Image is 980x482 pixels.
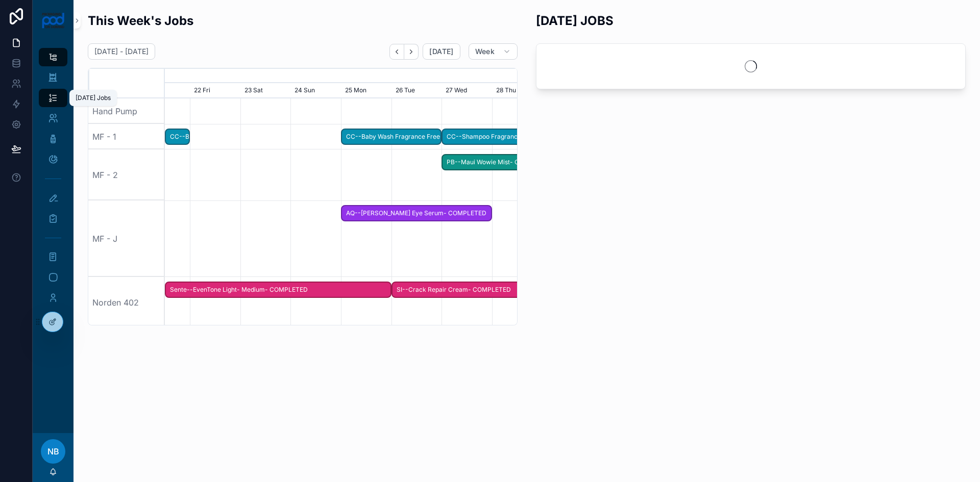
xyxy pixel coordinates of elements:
span: CC--Baby Wash Fragrance Free- COMPLETED [342,129,440,145]
div: Norden 402 [88,277,165,328]
div: scrollable content [33,41,73,433]
div: Hand Pump [88,98,165,124]
span: CC--Body Wash Fragrance Free- COMPLETED [166,129,189,145]
div: 28 Thu [492,83,543,98]
span: AQ--[PERSON_NAME] Eye Serum- COMPLETED [342,205,491,222]
span: NB [47,445,59,458]
span: SI--Crack Repair Cream- COMPLETED [393,282,592,298]
div: PB--Maui Wowie Mist- COMPLETED [442,154,593,171]
div: 22 Fri [190,83,240,98]
div: MF - 2 [88,149,165,200]
div: 24 Sun [290,83,341,98]
button: [DATE] [423,43,460,60]
div: CC--Baby Wash Fragrance Free- COMPLETED [341,129,442,145]
div: MF - J [88,200,165,277]
span: [DATE] [429,47,453,56]
h2: [DATE] - [DATE] [94,46,149,57]
div: 21 Thu [140,83,190,98]
h2: [DATE] JOBS [536,12,614,29]
span: Sente--EvenTone Light- Medium- COMPLETED [166,282,390,298]
div: SI--Crack Repair Cream- COMPLETED [391,282,593,298]
div: MF - 1 [88,124,165,149]
div: 26 Tue [391,83,442,98]
span: PB--Maui Wowie Mist- COMPLETED [443,154,592,171]
div: AQ--Dr Sturm Eye Serum- COMPLETED [341,205,492,222]
span: CC--Shampoo Fragranced- COMPLETED [443,129,793,145]
span: Week [475,47,495,56]
button: Week [469,43,518,60]
div: 27 Wed [442,83,492,98]
img: App logo [41,12,65,29]
div: Sente--EvenTone Light- Medium- COMPLETED [165,282,391,298]
div: CC--Body Wash Fragrance Free- COMPLETED [165,129,190,145]
div: 23 Sat [240,83,291,98]
h2: This Week's Jobs [88,12,193,29]
div: CC--Shampoo Fragranced- COMPLETED [442,129,794,145]
div: [DATE] Jobs [76,94,111,102]
div: 25 Mon [341,83,391,98]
